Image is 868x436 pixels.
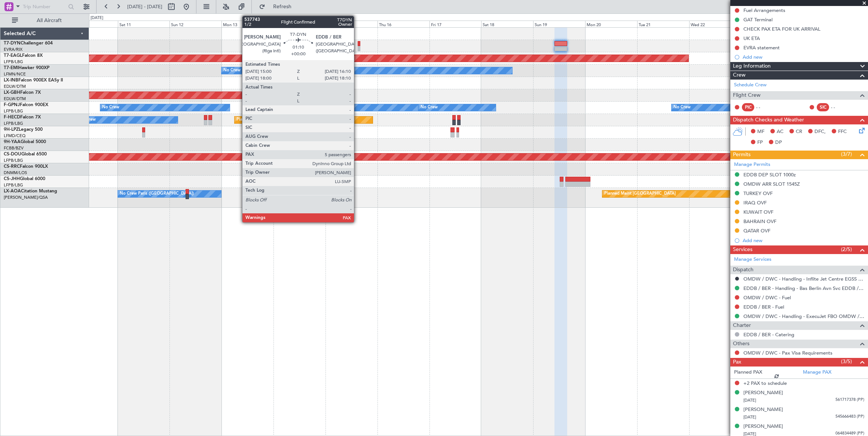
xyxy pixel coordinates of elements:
[743,285,864,291] a: EDDB / BER - Handling - Bas Berlin Avn Svc EDDB / SXF
[4,164,48,169] a: CS-RRCFalcon 900LX
[23,1,66,12] input: Trip Number
[637,21,689,27] div: Tue 21
[743,398,756,403] span: [DATE]
[673,102,691,113] div: No Crew
[733,91,761,100] span: Flight Crew
[743,54,864,60] div: Add new
[743,350,832,356] a: OMDW / DWC - Pax Visa Requirements
[481,21,533,27] div: Sat 18
[325,21,378,27] div: Wed 15
[841,150,852,158] span: (3/7)
[4,53,43,58] a: T7-EAGLFalcon 8X
[803,369,831,376] a: Manage PAX
[4,195,48,200] a: [PERSON_NAME]/QSA
[4,152,47,157] a: CS-DOUGlobal 6500
[743,423,783,430] div: [PERSON_NAME]
[118,21,170,27] div: Sat 11
[733,245,752,254] span: Services
[533,21,585,27] div: Sun 19
[733,71,746,80] span: Crew
[743,406,783,414] div: [PERSON_NAME]
[4,170,27,176] a: DNMM/LOS
[4,84,26,89] a: EDLW/DTM
[841,245,852,253] span: (2/5)
[743,35,760,41] div: UK ETA
[4,71,26,77] a: LFMN/NCE
[4,47,22,52] a: EVRA/RIX
[4,108,23,114] a: LFPB/LBG
[4,103,20,107] span: F-GPNJ
[757,139,763,146] span: FP
[743,313,864,319] a: OMDW / DWC - Handling - ExecuJet FBO OMDW / DWC
[743,190,773,197] div: TURKEY OVF
[743,171,796,178] div: EDDB DEP SLOT 1000z
[236,114,354,126] div: Planned Maint [GEOGRAPHIC_DATA] ([GEOGRAPHIC_DATA])
[66,21,118,27] div: Fri 10
[102,102,119,113] div: No Crew
[4,133,25,139] a: LFMD/CEQ
[4,115,41,120] a: F-HECDFalcon 7X
[4,177,20,181] span: CS-JHH
[733,340,749,348] span: Others
[430,21,482,27] div: Fri 17
[734,81,767,89] a: Schedule Crew
[4,121,23,126] a: LFPB/LBG
[120,188,194,200] div: No Crew Paris ([GEOGRAPHIC_DATA])
[4,66,18,70] span: T7-EMI
[221,21,273,27] div: Mon 13
[4,140,21,144] span: 9H-YAA
[273,21,325,27] div: Tue 14
[733,321,751,330] span: Charter
[733,62,771,71] span: Leg Information
[733,151,751,159] span: Permits
[743,237,864,244] div: Add new
[4,78,63,83] a: LX-INBFalcon 900EX EASy II
[256,1,300,13] button: Refresh
[743,389,783,397] div: [PERSON_NAME]
[743,200,767,206] div: IRAQ OVF
[169,21,221,27] div: Sun 12
[775,139,782,146] span: DP
[743,26,820,32] div: CHECK PAX ETA FOR UK ARRIVAL
[743,228,770,234] div: QATAR OVF
[4,96,26,102] a: EDLW/DTM
[743,7,785,13] div: Fuel Arrangements
[4,189,21,194] span: LX-AOA
[4,152,21,157] span: CS-DOU
[734,369,762,376] label: Planned PAX
[743,380,787,387] span: +2 PAX to schedule
[4,177,45,181] a: CS-JHHGlobal 6000
[19,18,79,23] span: All Aircraft
[743,44,780,51] div: EVRA statement
[4,78,18,83] span: LX-INB
[743,304,784,310] a: EDDB / BER - Fuel
[378,21,430,27] div: Thu 16
[689,21,741,27] div: Wed 22
[4,53,22,58] span: T7-EAGL
[267,4,298,9] span: Refresh
[734,161,770,168] a: Manage Permits
[838,128,847,136] span: FFC
[743,414,756,420] span: [DATE]
[604,188,676,200] div: Planned Maint [GEOGRAPHIC_DATA]
[743,16,773,23] div: GAT Terminal
[733,358,741,367] span: Pax
[223,65,241,76] div: No Crew
[91,15,103,21] div: [DATE]
[835,414,864,420] span: 545666483 (PP)
[777,128,783,136] span: AC
[4,90,41,95] a: LX-GBHFalcon 7X
[743,181,800,187] div: OMDW ARR SLOT 1545Z
[4,140,46,144] a: 9H-YAAGlobal 5000
[796,128,802,136] span: CR
[743,331,794,338] a: EDDB / BER - Catering
[4,158,23,163] a: LFPB/LBG
[756,104,773,111] div: - -
[841,358,852,365] span: (3/5)
[742,103,754,111] div: PIC
[4,41,53,46] a: T7-DYNChallenger 604
[4,59,23,65] a: LFPB/LBG
[743,294,791,301] a: OMDW / DWC - Fuel
[835,397,864,403] span: 561717378 (PP)
[4,127,19,132] span: 9H-LPZ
